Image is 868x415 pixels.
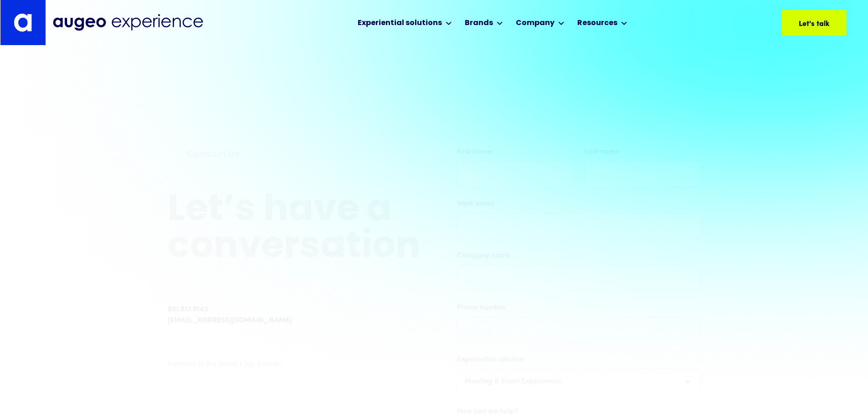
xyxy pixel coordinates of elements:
[358,18,442,29] div: Experiential solutions
[465,18,493,29] div: Brands
[457,369,701,395] div: Meeting & Event Experiences
[457,199,701,210] label: Work email
[516,18,555,29] div: Company
[457,147,574,158] label: First name
[168,304,208,315] div: 651.917.9143
[187,148,401,162] div: Contact us
[53,14,203,31] img: Augeo Experience business unit full logo in midnight blue.
[457,302,701,313] label: Phone number
[168,192,421,266] h2: Let’s have a conversation
[168,359,421,370] div: Partners to the world’s top brands:
[457,251,701,261] label: Company name
[168,315,292,326] a: [EMAIL_ADDRESS][DOMAIN_NAME]
[577,18,617,29] div: Resources
[782,10,846,36] a: Let's talk
[584,147,701,158] label: Last name
[457,354,701,365] label: Experiential solution
[14,13,32,32] img: Augeo's "a" monogram decorative logo in white.
[465,376,561,387] div: Meeting & Event Experiences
